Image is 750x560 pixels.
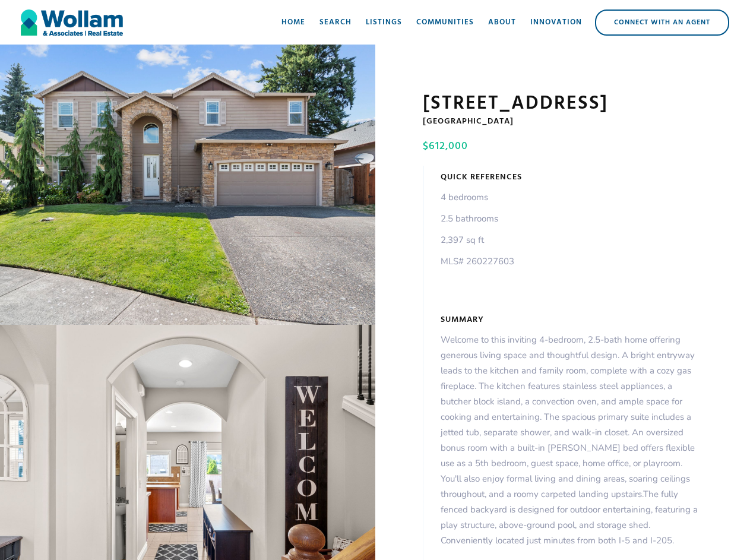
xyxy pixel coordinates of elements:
[21,5,123,40] a: home
[416,17,474,29] div: Communities
[441,189,514,205] p: 4 bedrooms
[441,211,514,226] p: 2.5 bathrooms
[281,17,305,29] div: Home
[530,17,582,29] div: Innovation
[595,10,729,36] a: Connect with an Agent
[423,116,703,128] h5: [GEOGRAPHIC_DATA]
[481,5,523,40] a: About
[409,5,481,40] a: Communities
[441,332,703,548] p: Welcome to this inviting 4-bedroom, 2.5-bath home offering generous living space and thoughtful d...
[523,5,589,40] a: Innovation
[423,140,700,154] h4: $612,000
[441,254,514,269] p: MLS# 260227603
[312,5,359,40] a: Search
[441,232,514,248] p: 2,397 sq ft
[359,5,409,40] a: Listings
[441,172,522,183] h5: Quick References
[366,17,402,29] div: Listings
[441,275,514,290] p: ‍
[423,92,703,116] h1: [STREET_ADDRESS]
[488,17,516,29] div: About
[441,314,484,326] h5: Summary
[319,17,352,29] div: Search
[596,11,728,34] div: Connect with an Agent
[274,5,312,40] a: Home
